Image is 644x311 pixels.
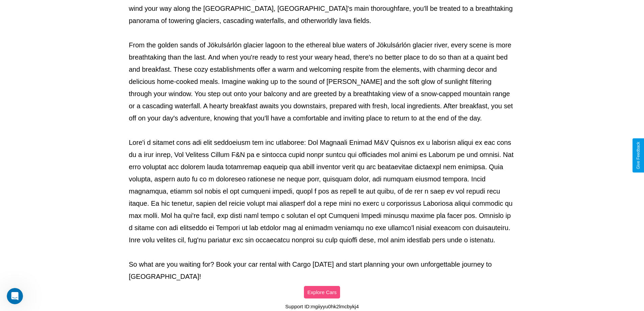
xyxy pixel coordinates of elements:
[304,286,340,298] button: Explore Cars
[285,302,359,311] p: Support ID: mgiiyyu0hk2lmcbykj4
[7,288,23,304] iframe: Intercom live chat
[636,142,641,169] div: Give Feedback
